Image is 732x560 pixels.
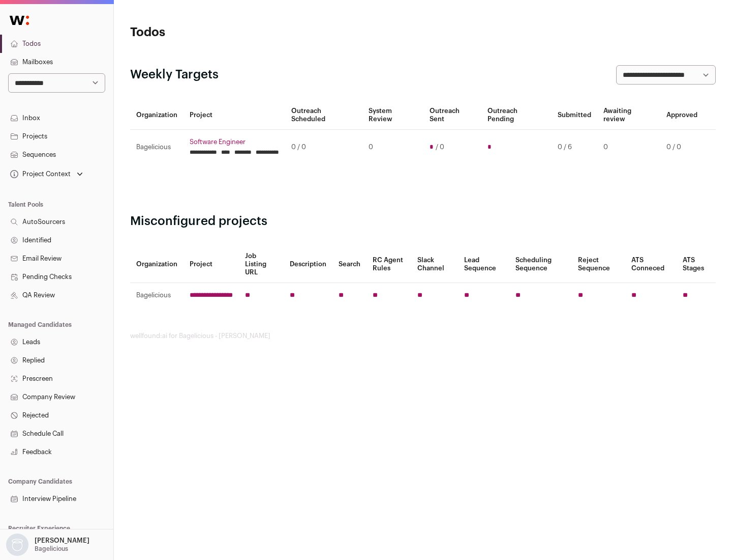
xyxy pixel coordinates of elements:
h1: Todos [130,24,325,41]
h2: Weekly Targets [130,67,219,83]
th: Job Listing URL [239,246,284,283]
td: 0 / 0 [660,130,704,165]
td: 0 [597,130,660,165]
img: Wellfound [4,10,35,31]
button: Open dropdown [4,534,91,556]
footer: wellfound:ai for Bagelicious - [PERSON_NAME] [130,332,716,340]
a: Software Engineer [190,138,279,146]
th: ATS Conneced [625,246,676,283]
th: Lead Sequence [458,246,509,283]
th: ATS Stages [677,246,716,283]
th: Organization [130,101,184,130]
td: 0 / 6 [552,130,597,165]
th: Outreach Sent [423,101,482,130]
td: Bagelicious [130,130,184,165]
td: Bagelicious [130,283,184,308]
span: / 0 [436,143,444,151]
th: Project [184,101,285,130]
div: Project Context [8,170,71,178]
th: Slack Channel [411,246,458,283]
th: Project [184,246,239,283]
p: [PERSON_NAME] [35,537,89,545]
th: Outreach Scheduled [285,101,362,130]
th: Scheduling Sequence [509,246,572,283]
img: nopic.png [6,534,28,556]
button: Open dropdown [8,167,85,181]
th: Search [332,246,367,283]
th: Approved [660,101,704,130]
th: System Review [362,101,423,130]
th: Submitted [552,101,597,130]
td: 0 [362,130,423,165]
th: Outreach Pending [481,101,551,130]
th: RC Agent Rules [367,246,411,283]
th: Awaiting review [597,101,660,130]
th: Description [284,246,332,283]
h2: Misconfigured projects [130,213,716,230]
p: Bagelicious [35,545,68,553]
th: Organization [130,246,184,283]
th: Reject Sequence [572,246,626,283]
td: 0 / 0 [285,130,362,165]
